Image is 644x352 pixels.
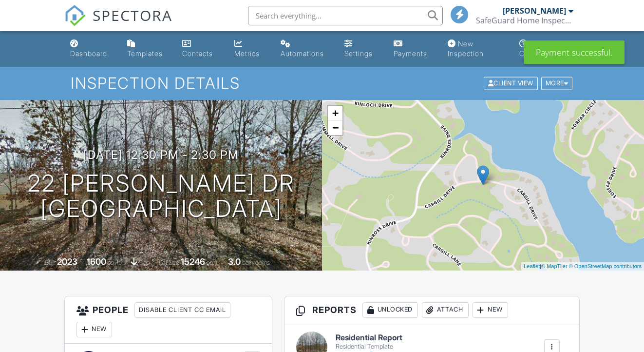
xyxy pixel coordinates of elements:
a: Support Center [515,35,578,63]
input: Search everything... [248,6,443,25]
h6: Residential Report [336,333,402,342]
span: slab [139,259,150,266]
div: 15246 [181,256,205,267]
div: New [473,302,508,318]
div: Disable Client CC Email [134,302,230,318]
div: Payment successful. [524,40,625,64]
div: Residential Template [336,343,402,351]
a: SPECTORA [64,13,172,34]
div: 3.0 [228,256,241,267]
span: SPECTORA [93,5,172,25]
div: Settings [344,49,373,58]
div: SafeGuard Home Inspections [476,16,573,25]
a: © MapTiler [541,263,568,269]
h3: [DATE] 12:30 pm - 2:30 pm [83,148,239,161]
a: Residential Report Residential Template [336,333,402,351]
div: Attach [422,302,469,318]
a: Client View [483,79,540,86]
div: Payments [394,49,427,58]
a: Automations (Basic) [277,35,333,63]
span: sq.ft. [207,259,219,266]
a: Settings [341,35,381,63]
h1: Inspection Details [71,75,573,92]
span: sq. ft. [108,259,121,266]
span: bathrooms [242,259,270,266]
div: Automations [281,49,324,58]
div: Metrics [234,49,260,58]
div: 2023 [57,256,77,267]
div: More [541,77,573,90]
img: The Best Home Inspection Software - Spectora [64,5,86,26]
h3: People [65,296,272,344]
a: Zoom out [328,120,342,135]
div: Templates [127,49,163,58]
span: Built [45,259,56,266]
div: Unlocked [362,302,418,318]
div: New Inspection [448,39,484,58]
a: New Inspection [444,35,508,63]
a: Metrics [230,35,269,63]
div: Contacts [182,49,213,58]
div: [PERSON_NAME] [503,6,566,16]
h1: 22 [PERSON_NAME] Dr [GEOGRAPHIC_DATA] [27,171,295,222]
div: | [521,262,644,271]
a: Leaflet [524,263,540,269]
a: © OpenStreetMap contributors [569,263,642,269]
a: Payments [390,35,436,63]
div: Dashboard [70,49,107,58]
a: Dashboard [66,35,115,63]
a: Contacts [178,35,223,63]
a: Zoom in [328,106,342,120]
div: 1600 [87,256,106,267]
a: Templates [123,35,171,63]
h3: Reports [284,296,579,324]
div: Client View [484,77,538,90]
div: New [76,322,112,337]
span: Lot Size [159,259,179,266]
